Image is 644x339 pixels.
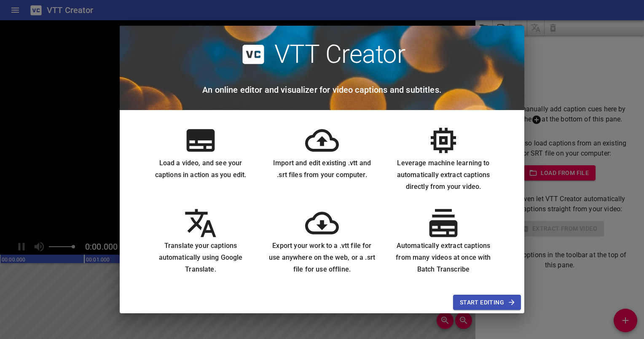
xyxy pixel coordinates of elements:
h6: Automatically extract captions from many videos at once with Batch Transcribe [389,240,497,275]
h6: Export your work to a .vtt file for use anywhere on the web, or a .srt file for use offline. [268,240,376,275]
h6: An online editor and visualizer for video captions and subtitles. [202,83,442,97]
h6: Translate your captions automatically using Google Translate. [147,240,255,275]
h2: VTT Creator [274,39,405,70]
span: Start Editing [460,297,514,308]
button: Start Editing [453,295,521,310]
h6: Import and edit existing .vtt and .srt files from your computer. [268,157,376,181]
h6: Load a video, and see your captions in action as you edit. [147,157,255,181]
h6: Leverage machine learning to automatically extract captions directly from your video. [389,157,497,193]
